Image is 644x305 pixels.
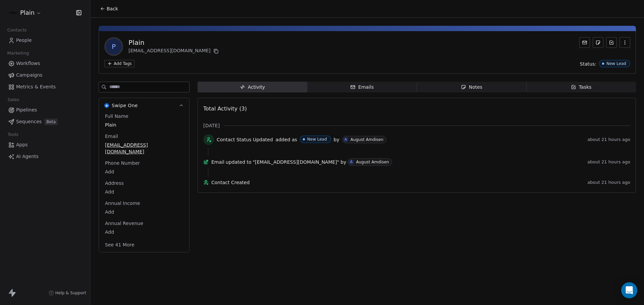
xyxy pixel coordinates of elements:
span: Email [104,133,119,140]
span: "[EMAIL_ADDRESS][DOMAIN_NAME]" [253,159,339,165]
a: SequencesBeta [5,116,85,127]
span: Pipelines [16,106,37,113]
div: A [344,137,347,142]
span: about 21 hours ago [587,180,630,185]
div: Open Intercom Messenger [621,282,637,298]
span: Marketing [4,48,32,58]
div: August Amdisen [351,137,383,142]
span: Campaigns [16,72,42,79]
a: People [5,35,85,46]
span: added as [276,136,297,143]
span: Apps [16,141,28,148]
button: Swipe OneSwipe One [99,98,189,113]
span: Address [104,180,125,186]
span: Contacts [4,25,30,35]
span: Workflows [16,60,40,67]
img: Swipe One [104,103,109,108]
span: Email [211,159,224,165]
span: [EMAIL_ADDRESS][DOMAIN_NAME] [105,142,183,155]
div: Plain [128,38,220,47]
a: Pipelines [5,104,85,116]
span: People [16,37,32,44]
a: Apps [5,139,85,150]
div: A [350,159,353,165]
div: Tasks [571,84,592,91]
div: Swipe OneSwipe One [99,113,189,252]
span: AI Agents [16,153,39,160]
span: P [106,39,122,55]
span: [DATE] [203,122,220,129]
span: updated to [226,159,252,165]
span: Plain [105,122,183,128]
span: Sequences [16,118,42,125]
div: New Lead [307,137,327,142]
div: Emails [350,84,374,91]
span: Annual Revenue [104,220,145,227]
button: Plain [8,7,43,18]
div: New Lead [606,61,626,66]
span: Swipe One [112,102,138,109]
span: Plain [20,8,35,17]
span: Phone Number [104,160,141,166]
a: Metrics & Events [5,81,85,92]
span: by [340,159,346,165]
span: Sales [5,95,22,105]
img: Plain-Logo-Tile.png [9,9,17,17]
button: Back [96,3,122,15]
span: Add [105,209,183,215]
span: Contact Created [211,179,585,186]
span: Status: [580,61,596,67]
a: Workflows [5,58,85,69]
span: Full Name [104,113,130,120]
div: Notes [461,84,482,91]
span: Add [105,229,183,235]
a: Campaigns [5,70,85,81]
span: Contact Status Updated [217,136,273,143]
button: Add Tags [104,60,135,67]
a: AI Agents [5,151,85,162]
span: Tools [5,130,21,140]
span: Help & Support [55,290,86,296]
a: Help & Support [49,290,86,296]
span: about 21 hours ago [587,159,630,165]
span: Add [105,168,183,175]
span: Back [107,5,118,12]
span: Beta [44,119,58,125]
span: Metrics & Events [16,83,56,90]
span: by [334,136,339,143]
span: Add [105,188,183,195]
span: Annual Income [104,200,142,207]
div: August Amdisen [356,160,389,164]
div: [EMAIL_ADDRESS][DOMAIN_NAME] [128,47,220,55]
button: See 41 More [101,239,139,251]
span: Total Activity (3) [203,105,247,112]
span: about 21 hours ago [587,137,630,142]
